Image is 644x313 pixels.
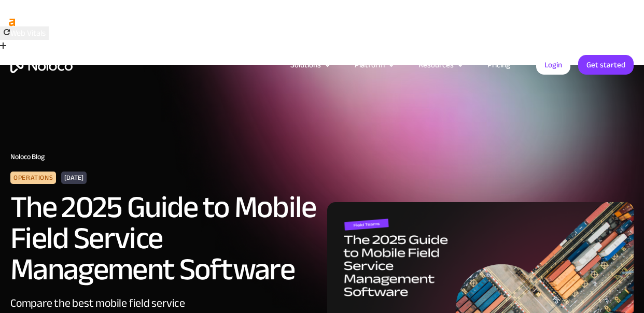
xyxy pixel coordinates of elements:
[405,58,474,72] div: Resources
[578,55,634,75] a: Get started
[290,58,321,72] div: Solutions
[10,192,317,285] h2: The 2025 Guide to Mobile Field Service Management Software
[61,172,87,184] div: [DATE]
[10,153,634,161] h1: Noloco Blog
[277,58,342,72] div: Solutions
[355,58,385,72] div: Platform
[342,58,405,72] div: Platform
[474,58,523,72] a: Pricing
[10,172,56,184] div: Operations
[10,57,73,73] a: home
[418,58,454,72] div: Resources
[536,55,570,75] a: Login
